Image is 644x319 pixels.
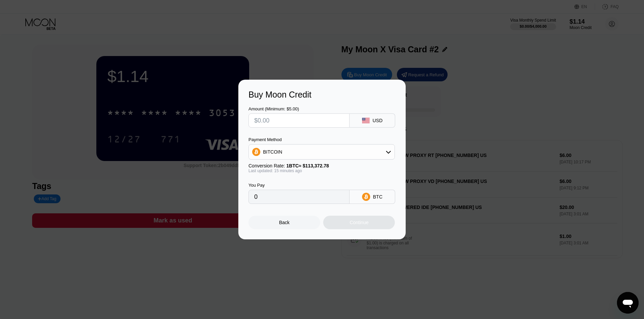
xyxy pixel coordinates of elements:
[263,149,282,155] div: BITCOIN
[248,168,395,173] div: Last updated: 15 minutes ago
[249,145,395,159] div: BITCOIN
[248,163,395,168] div: Conversion Rate:
[286,163,329,168] span: 1 BTC ≈ $113,372.78
[248,216,320,229] div: Back
[248,137,395,142] div: Payment Method
[254,114,344,127] input: $0.00
[248,183,350,188] div: You Pay
[248,106,350,111] div: Amount (Minimum: $5.00)
[279,220,290,225] div: Back
[373,118,383,123] div: USD
[617,292,639,314] iframe: Button to launch messaging window
[373,194,382,200] div: BTC
[248,90,396,100] div: Buy Moon Credit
